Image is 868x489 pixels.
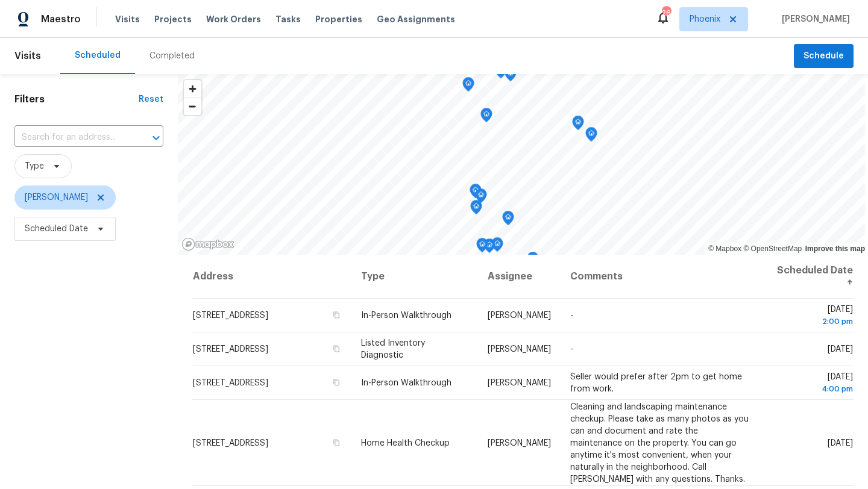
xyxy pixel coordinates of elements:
[75,49,121,61] div: Scheduled
[570,402,749,483] span: Cleaning and landscaping maintenance checkup. Please take as many photos as you can and document ...
[14,128,130,147] input: Search for an address...
[561,255,759,299] th: Comments
[462,77,474,96] div: Map marker
[331,377,342,388] button: Copy Address
[25,160,44,172] span: Type
[769,373,853,395] span: [DATE]
[527,252,539,270] div: Map marker
[193,379,268,387] span: [STREET_ADDRESS]
[572,116,584,134] div: Map marker
[708,244,741,253] a: Mapbox
[502,211,514,229] div: Map marker
[115,13,140,25] span: Visits
[14,93,139,105] h1: Filters
[488,311,551,320] span: [PERSON_NAME]
[149,50,195,62] div: Completed
[193,345,268,354] span: [STREET_ADDRESS]
[769,305,853,328] span: [DATE]
[505,67,517,86] div: Map marker
[154,13,192,25] span: Projects
[139,93,163,105] div: Reset
[805,244,865,253] a: Improve this map
[315,13,362,25] span: Properties
[480,108,492,126] div: Map marker
[181,237,234,251] a: Mapbox homepage
[488,379,551,387] span: [PERSON_NAME]
[475,188,487,207] div: Map marker
[361,339,425,360] span: Listed Inventory Diagnostic
[361,438,450,447] span: Home Health Checkup
[488,438,551,447] span: [PERSON_NAME]
[478,255,561,299] th: Assignee
[828,345,853,354] span: [DATE]
[331,343,342,354] button: Copy Address
[184,98,201,115] span: Zoom out
[331,310,342,320] button: Copy Address
[828,438,853,447] span: [DATE]
[759,255,854,299] th: Scheduled Date ↑
[662,7,670,19] div: 26
[361,311,451,320] span: In-Person Walkthrough
[743,244,802,253] a: OpenStreetMap
[570,311,573,320] span: -
[275,15,301,23] span: Tasks
[41,13,81,25] span: Maestro
[377,13,455,25] span: Geo Assignments
[769,383,853,395] div: 4:00 pm
[331,437,342,447] button: Copy Address
[14,43,41,69] span: Visits
[794,44,854,69] button: Schedule
[184,80,201,98] button: Zoom in
[777,13,850,25] span: [PERSON_NAME]
[470,184,482,202] div: Map marker
[193,438,268,447] span: [STREET_ADDRESS]
[585,127,597,146] div: Map marker
[25,223,88,235] span: Scheduled Date
[570,373,742,393] span: Seller would prefer after 2pm to get home from work.
[769,316,853,328] div: 2:00 pm
[148,129,165,146] button: Open
[570,345,573,354] span: -
[25,192,88,204] span: [PERSON_NAME]
[351,255,479,299] th: Type
[178,74,865,255] canvas: Map
[690,13,720,25] span: Phoenix
[476,238,488,257] div: Map marker
[488,345,551,354] span: [PERSON_NAME]
[491,237,503,256] div: Map marker
[483,238,495,257] div: Map marker
[193,311,268,320] span: [STREET_ADDRESS]
[192,255,351,299] th: Address
[361,379,451,387] span: In-Person Walkthrough
[184,98,201,115] button: Zoom out
[804,49,844,64] span: Schedule
[470,200,482,219] div: Map marker
[206,13,261,25] span: Work Orders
